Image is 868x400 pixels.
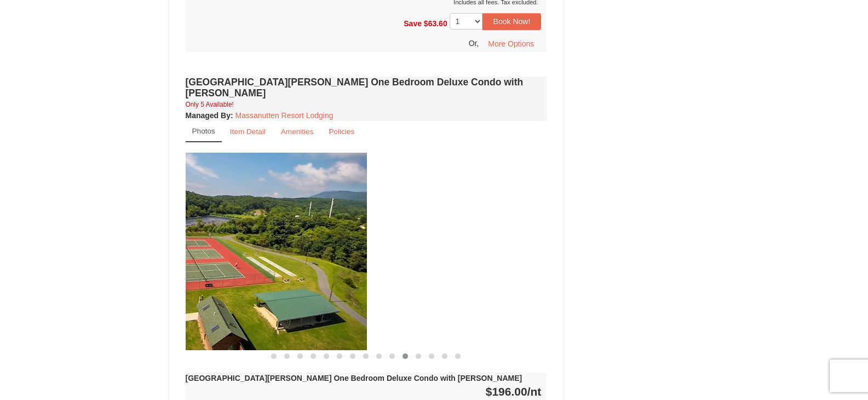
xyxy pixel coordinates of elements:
[223,121,273,142] a: Item Detail
[186,121,222,142] a: Photos
[481,36,541,52] button: More Options
[281,127,314,136] small: Amenities
[186,111,233,120] strong: :
[235,111,334,120] a: Massanutten Resort Lodging
[192,127,215,135] small: Photos
[186,374,522,382] strong: [GEOGRAPHIC_DATA][PERSON_NAME] One Bedroom Deluxe Condo with [PERSON_NAME]
[186,101,234,108] small: Only 5 Available!
[230,127,266,136] small: Item Detail
[5,153,367,350] img: 18876286-132-6a300b59.jpg
[274,121,321,142] a: Amenities
[482,13,542,30] button: Book Now!
[186,77,547,98] h4: [GEOGRAPHIC_DATA][PERSON_NAME] One Bedroom Deluxe Condo with [PERSON_NAME]
[404,19,422,28] span: Save
[321,121,361,142] a: Policies
[329,127,354,136] small: Policies
[527,385,542,398] span: /nt
[186,111,231,120] span: Managed By
[486,385,542,398] strong: $196.00
[469,38,479,47] span: Or,
[424,19,447,28] span: $63.60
